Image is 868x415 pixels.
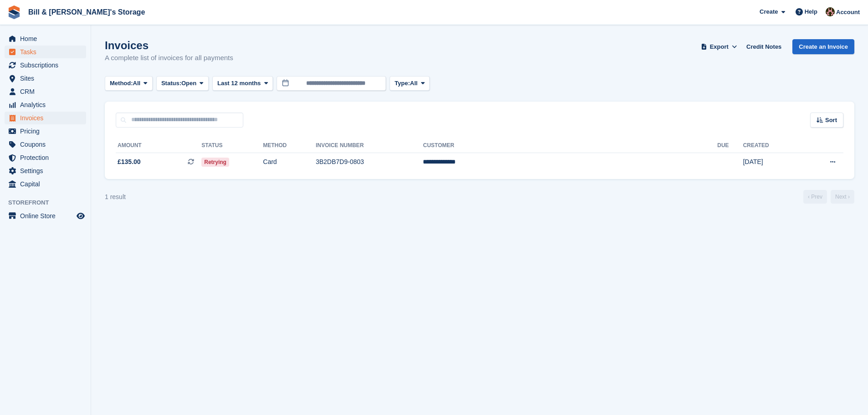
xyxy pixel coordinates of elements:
td: [DATE] [743,153,801,172]
a: menu [5,151,86,164]
span: £135.00 [118,157,141,167]
a: Bill & [PERSON_NAME]'s Storage [25,5,149,20]
span: Settings [20,164,75,177]
th: Invoice Number [316,138,423,153]
button: Type: All [390,76,430,91]
a: menu [5,138,86,151]
th: Status [201,138,263,153]
a: Previous [803,190,827,204]
button: Status: Open [156,76,209,91]
button: Last 12 months [212,76,273,91]
div: 1 result [105,192,126,202]
span: Coupons [20,138,75,151]
a: menu [5,125,86,138]
img: Jack Bottesch [826,7,835,16]
a: Credit Notes [743,39,785,54]
a: menu [5,112,86,124]
span: Open [181,79,196,88]
span: Type: [395,79,410,88]
a: menu [5,72,86,85]
th: Customer [423,138,717,153]
span: Online Store [20,210,75,222]
td: Card [263,153,316,172]
span: Subscriptions [20,59,75,72]
span: Status: [161,79,181,88]
nav: Page [801,190,856,204]
span: Analytics [20,98,75,111]
a: Preview store [75,210,86,221]
span: Storefront [8,198,91,207]
span: Sites [20,72,75,85]
span: Account [836,8,860,17]
span: Retrying [201,158,229,167]
a: menu [5,85,86,98]
span: Create [760,7,778,16]
span: Protection [20,151,75,164]
a: menu [5,98,86,111]
p: A complete list of invoices for all payments [105,53,233,63]
span: Pricing [20,125,75,138]
span: Sort [825,116,837,125]
a: Next [831,190,854,204]
a: menu [5,59,86,72]
a: menu [5,164,86,177]
button: Method: All [105,76,153,91]
a: Create an Invoice [792,39,854,54]
span: Export [710,42,729,51]
th: Method [263,138,316,153]
span: Invoices [20,112,75,124]
th: Amount [116,138,201,153]
a: menu [5,32,86,45]
img: stora-icon-8386f47178a22dfd0bd8f6a31ec36ba5ce8667c1dd55bd0f319d3a0aa187defe.svg [7,5,21,19]
a: menu [5,46,86,58]
span: Last 12 months [217,79,261,88]
th: Due [717,138,743,153]
span: All [410,79,418,88]
h1: Invoices [105,39,233,51]
span: All [133,79,141,88]
span: Home [20,32,75,45]
span: Tasks [20,46,75,58]
th: Created [743,138,801,153]
span: CRM [20,85,75,98]
span: Help [805,7,817,16]
span: Method: [110,79,133,88]
span: Capital [20,178,75,190]
a: menu [5,178,86,190]
td: 3B2DB7D9-0803 [316,153,423,172]
button: Export [699,39,739,54]
a: menu [5,210,86,222]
